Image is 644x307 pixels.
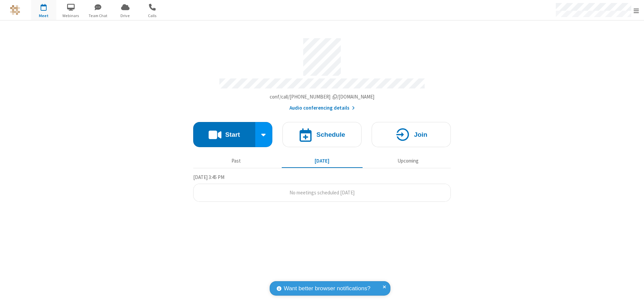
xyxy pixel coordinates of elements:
[58,13,84,19] span: Webinars
[316,131,345,138] h4: Schedule
[193,33,451,112] section: Account details
[255,122,273,147] div: Start conference options
[113,13,138,19] span: Drive
[193,122,255,147] button: Start
[289,189,355,196] span: No meetings scheduled [DATE]
[289,104,355,112] button: Audio conferencing details
[225,131,240,138] h4: Start
[31,13,56,19] span: Meet
[282,155,363,167] button: [DATE]
[270,94,375,100] span: Copy my meeting room link
[86,13,111,19] span: Team Chat
[140,13,165,19] span: Calls
[193,174,224,180] span: [DATE] 3:45 PM
[196,155,277,167] button: Past
[284,284,370,293] span: Want better browser notifications?
[193,173,451,202] section: Today's Meetings
[627,290,639,302] iframe: Chat
[270,93,375,101] button: Copy my meeting room linkCopy my meeting room link
[414,131,427,138] h4: Join
[10,5,20,15] img: QA Selenium DO NOT DELETE OR CHANGE
[282,122,362,147] button: Schedule
[368,155,448,167] button: Upcoming
[372,122,451,147] button: Join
